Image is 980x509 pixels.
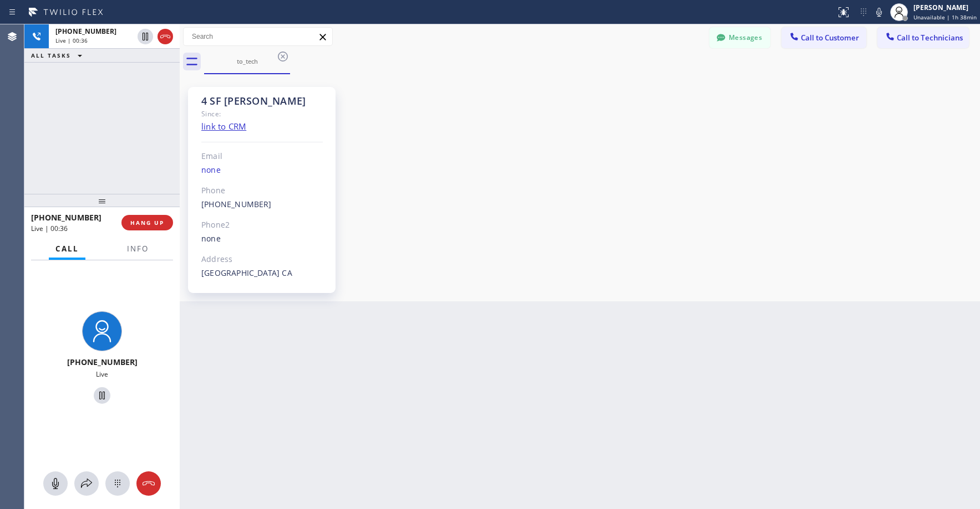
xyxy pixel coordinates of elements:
[201,164,323,177] div: none
[781,27,866,48] button: Call to Customer
[120,238,155,260] button: Info
[43,471,68,496] button: Mute
[31,52,71,59] span: ALL TASKS
[130,219,164,227] span: HANG UP
[897,33,963,43] span: Call to Technicians
[201,267,323,280] div: [GEOGRAPHIC_DATA] CA
[31,212,101,223] span: [PHONE_NUMBER]
[74,471,99,496] button: Open directory
[201,219,323,232] div: Phone2
[94,387,110,404] button: Hold Customer
[158,29,173,44] button: Hang up
[201,184,323,197] div: Phone
[55,244,79,254] span: Call
[138,29,153,44] button: Hold Customer
[201,95,323,107] div: 4 SF [PERSON_NAME]
[24,49,93,62] button: ALL TASKS
[121,215,173,230] button: HANG UP
[67,357,138,367] span: [PHONE_NUMBER]
[913,13,977,21] span: Unavailable | 1h 38min
[877,27,969,48] button: Call to Technicians
[49,238,85,260] button: Call
[136,471,161,496] button: Hang up
[201,253,323,266] div: Address
[205,57,289,65] div: to_tech
[31,224,68,233] span: Live | 00:36
[201,150,323,163] div: Email
[201,199,272,209] a: [PHONE_NUMBER]
[201,233,323,245] div: none
[96,369,108,379] span: Live
[105,471,130,496] button: Open dialpad
[201,121,246,132] a: link to CRM
[55,37,88,44] span: Live | 00:36
[913,3,977,12] div: [PERSON_NAME]
[709,27,770,48] button: Messages
[801,33,859,43] span: Call to Customer
[871,4,887,20] button: Mute
[55,27,116,36] span: [PHONE_NUMBER]
[201,107,323,120] div: Since:
[184,28,332,45] input: Search
[127,244,149,254] span: Info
